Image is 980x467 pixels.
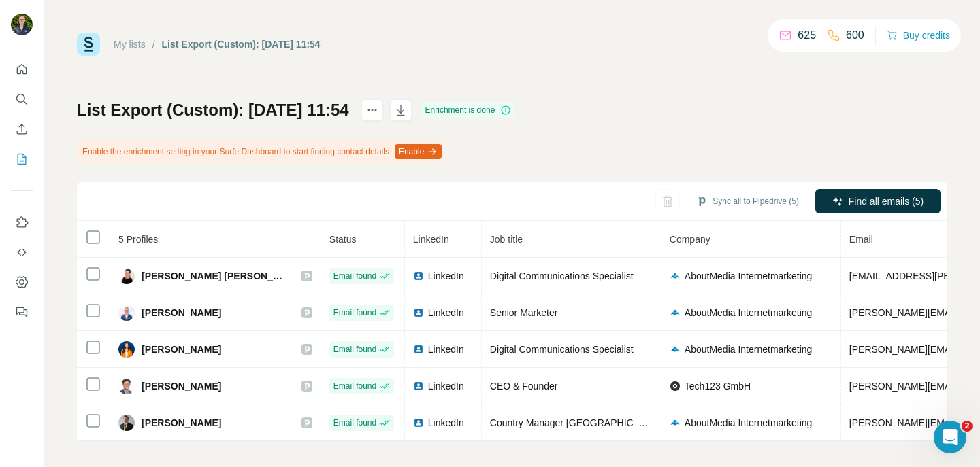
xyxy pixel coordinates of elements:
img: LinkedIn logo [413,271,424,281]
button: Sync all to Pipedrive (5) [687,191,808,211]
div: List Export (Custom): [DATE] 11:54 [162,37,321,51]
span: LinkedIn [413,234,449,245]
h1: List Export (Custom): [DATE] 11:54 [77,99,349,121]
span: Status [329,234,357,245]
img: LinkedIn logo [413,344,424,355]
img: Avatar [118,341,135,358]
span: 5 Profiles [118,234,158,245]
button: Feedback [11,300,33,324]
span: Job title [490,234,523,245]
button: Search [11,87,33,111]
span: LinkedIn [428,379,464,393]
img: company-logo [670,307,681,318]
img: company-logo [670,271,681,281]
button: Enable [395,144,442,159]
button: Use Surfe API [11,240,33,264]
p: 600 [846,27,864,44]
span: Digital Communications Specialist [490,344,634,355]
span: Email found [333,343,376,356]
div: Enable the enrichment setting in your Surfe Dashboard to start finding contact details [77,140,444,163]
span: AboutMedia Internetmarketing [685,343,813,356]
img: company-logo [670,344,681,355]
img: Avatar [118,305,135,321]
img: LinkedIn logo [413,381,424,392]
img: company-logo [670,381,681,392]
span: 2 [962,421,973,432]
span: AboutMedia Internetmarketing [685,306,813,319]
a: My lists [114,39,146,50]
span: Email found [333,380,376,392]
li: / [152,37,155,51]
span: AboutMedia Internetmarketing [685,269,813,283]
iframe: Intercom live chat [934,421,966,453]
span: [PERSON_NAME] [142,306,221,319]
img: company-logo [670,417,681,428]
button: actions [361,99,383,121]
img: Avatar [118,415,135,431]
img: LinkedIn logo [413,417,424,428]
p: 625 [798,27,816,44]
span: Email found [333,417,376,429]
img: LinkedIn logo [413,307,424,318]
span: [PERSON_NAME] [142,416,221,430]
span: CEO & Founder [490,381,558,392]
span: Tech123 GmbH [685,379,751,393]
span: Email found [333,270,376,282]
button: Enrich CSV [11,117,33,141]
span: LinkedIn [428,306,464,319]
span: Senior Marketer [490,307,558,318]
span: Company [670,234,710,245]
button: Find all emails (5) [815,189,941,213]
span: LinkedIn [428,269,464,283]
span: AboutMedia Internetmarketing [685,416,813,430]
span: Find all emails (5) [849,194,924,208]
span: Country Manager [GEOGRAPHIC_DATA] [490,417,666,428]
span: [PERSON_NAME] [PERSON_NAME] [142,269,288,283]
span: Digital Communications Specialist [490,271,634,281]
img: Avatar [118,268,135,284]
button: Buy credits [887,26,950,45]
button: Quick start [11,57,33,82]
span: LinkedIn [428,416,464,430]
div: Enrichment is done [421,102,516,118]
img: Surfe Logo [77,33,100,56]
button: My lists [11,147,33,171]
img: Avatar [118,378,135,394]
span: Email [849,234,873,245]
span: [PERSON_NAME] [142,343,221,356]
button: Use Surfe on LinkedIn [11,210,33,235]
img: Avatar [11,14,33,35]
span: Email found [333,307,376,319]
span: [PERSON_NAME] [142,379,221,393]
button: Dashboard [11,270,33,294]
span: LinkedIn [428,343,464,356]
